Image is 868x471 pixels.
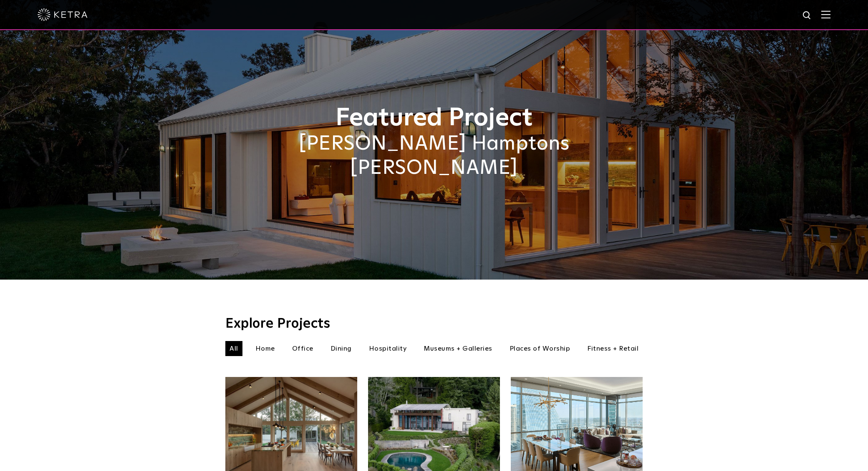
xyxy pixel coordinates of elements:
h3: Explore Projects [225,317,643,331]
li: Museums + Galleries [419,341,497,356]
li: Hospitality [365,341,411,356]
li: Office [288,341,318,356]
img: search icon [802,10,812,21]
li: Fitness + Retail [583,341,643,356]
li: Places of Worship [505,341,575,356]
img: Hamburger%20Nav.svg [821,10,830,18]
h2: [PERSON_NAME] Hamptons [PERSON_NAME] [225,132,643,180]
li: Home [251,341,279,356]
img: ketra-logo-2019-white [38,8,88,21]
li: All [225,341,242,356]
li: Dining [326,341,356,356]
h1: Featured Project [225,104,643,132]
